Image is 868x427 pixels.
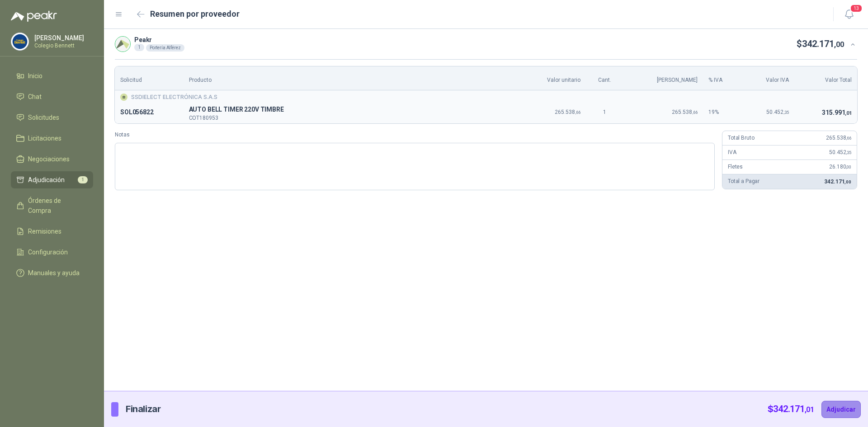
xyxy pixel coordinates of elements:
a: Configuración [11,244,93,261]
span: Licitaciones [28,133,61,143]
p: $ [768,402,814,416]
span: 265.538 [555,109,580,115]
th: Valor unitario [517,66,586,90]
span: 1 [78,176,88,183]
span: Chat [28,92,42,102]
p: Peakr [134,37,184,43]
span: Manuales y ayuda [28,268,80,278]
p: $ [797,37,844,51]
div: Portería Alférez [146,44,184,52]
p: A [189,104,512,115]
a: Adjudicación1 [11,171,93,188]
span: 26.180 [829,164,851,170]
a: Órdenes de Compra [11,192,93,219]
span: 265.538 [672,109,698,115]
span: Adjudicación [28,175,65,185]
span: Configuración [28,247,68,257]
a: Licitaciones [11,130,93,147]
span: 13 [850,4,863,13]
span: Inicio [28,71,42,81]
a: Manuales y ayuda [11,264,93,282]
th: % IVA [703,66,741,90]
span: 265.538 [826,135,851,141]
a: Remisiones [11,223,93,240]
td: 1 [586,102,623,123]
span: Órdenes de Compra [28,196,85,216]
p: Total a Pagar [728,177,759,186]
p: Colegio Bennett [34,43,91,48]
span: 342.171 [773,404,814,414]
button: 13 [841,6,857,23]
label: Notas [115,131,715,139]
p: Finalizar [126,402,160,416]
th: Valor IVA [742,66,794,90]
div: 1 [134,44,144,51]
span: ,35 [846,150,851,155]
span: ,66 [692,110,698,115]
span: Solicitudes [28,113,59,122]
button: Adjudicar [821,401,861,418]
td: 19 % [703,102,741,123]
span: Negociaciones [28,154,70,164]
span: AUTO BELL TIMER 220V TIMBRE [189,104,512,115]
a: Inicio [11,67,93,84]
th: Cant. [586,66,623,90]
a: Chat [11,88,93,105]
span: 50.452 [829,149,851,155]
span: ,00 [846,164,851,169]
span: 342.171 [824,178,851,185]
p: [PERSON_NAME] [34,35,91,41]
th: Valor Total [794,66,857,90]
p: IVA [728,148,736,157]
p: COT180953 [189,115,512,121]
div: SSDIELECT ELECTRÓNICA S.A.S [120,93,852,102]
span: 315.991 [822,109,852,116]
span: ,01 [845,110,852,116]
img: Logo peakr [11,11,57,22]
span: ,35 [783,110,789,115]
th: Solicitud [115,66,184,90]
a: Solicitudes [11,109,93,126]
span: ,00 [844,179,851,184]
p: Total Bruto [728,134,754,142]
th: [PERSON_NAME] [623,66,703,90]
span: Remisiones [28,226,61,236]
h2: Resumen por proveedor [150,8,240,20]
span: ,66 [846,136,851,141]
a: Negociaciones [11,150,93,168]
p: Fletes [728,163,743,171]
p: SOL056822 [120,107,178,118]
span: ,01 [805,405,814,414]
span: 50.452 [766,109,789,115]
img: Company Logo [115,37,130,52]
span: ,66 [575,110,580,115]
th: Producto [184,66,518,90]
span: 342.171 [802,38,844,49]
img: Company Logo [11,33,28,50]
span: ,00 [834,40,844,49]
